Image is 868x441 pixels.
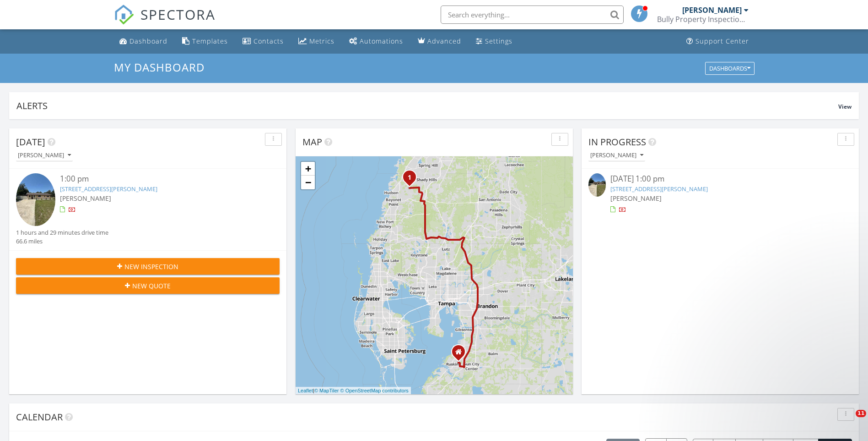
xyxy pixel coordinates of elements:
span: Calendar [16,411,63,423]
span: View [838,103,852,110]
div: Templates [192,37,228,45]
a: Automations (Basic) [345,33,407,50]
div: 1:00 pm [60,173,258,185]
div: FL [458,352,464,357]
span: In Progress [588,136,646,148]
div: Settings [485,37,512,45]
i: 1 [408,175,411,181]
div: Alerts [16,99,838,112]
img: 9354058%2Fcover_photos%2FLnzGWTcl7AF1P9Pz5xBr%2Fsmall.jpg [16,173,55,226]
button: [PERSON_NAME] [588,149,645,162]
span: New Quote [132,281,171,291]
div: Contacts [253,37,284,45]
div: [PERSON_NAME] [18,152,71,159]
div: [PERSON_NAME] [590,152,643,159]
span: [PERSON_NAME] [610,194,662,203]
a: © OpenStreetMap contributors [340,388,409,393]
span: [DATE] [16,136,45,148]
div: Metrics [309,37,334,45]
div: Dashboards [709,65,750,72]
a: © MapTiler [314,388,339,393]
span: New Inspection [124,262,178,271]
a: Leaflet [298,388,313,393]
div: 66.6 miles [16,237,108,246]
a: Templates [178,33,232,50]
button: [PERSON_NAME] [16,149,73,162]
a: [STREET_ADDRESS][PERSON_NAME] [60,185,157,193]
div: [DATE] 1:00 pm [610,173,830,185]
a: Support Center [683,33,753,50]
a: [STREET_ADDRESS][PERSON_NAME] [610,185,708,193]
iframe: Intercom live chat [837,410,859,432]
img: 9354058%2Fcover_photos%2FLnzGWTcl7AF1P9Pz5xBr%2Fsmall.jpg [588,173,606,197]
div: Support Center [695,37,749,45]
span: [PERSON_NAME] [60,194,111,203]
div: Dashboard [129,37,167,45]
span: Map [302,136,322,148]
span: SPECTORA [140,5,216,24]
button: New Quote [16,277,280,294]
div: Automations [360,37,403,45]
div: Advanced [427,37,461,45]
a: Zoom in [301,162,315,176]
a: Metrics [295,33,338,50]
a: Contacts [239,33,287,50]
span: My Dashboard [114,60,205,75]
input: Search everything... [441,6,624,24]
div: | [296,387,411,395]
div: 15237 Teresa Blvd, Hudson, FL 34669 [410,177,415,182]
a: [DATE] 1:00 pm [STREET_ADDRESS][PERSON_NAME] [PERSON_NAME] [588,173,852,214]
button: New Inspection [16,258,280,275]
img: The Best Home Inspection Software - Spectora [114,5,134,25]
a: Advanced [414,33,465,50]
a: Dashboard [116,33,171,50]
a: Zoom out [301,176,315,189]
div: Bully Property Inspections LLC [657,15,749,24]
div: 1 hours and 29 minutes drive time [16,228,108,237]
a: Settings [472,33,516,50]
div: [PERSON_NAME] [682,6,742,15]
span: 11 [856,410,866,417]
a: SPECTORA [114,12,216,32]
a: 1:00 pm [STREET_ADDRESS][PERSON_NAME] [PERSON_NAME] 1 hours and 29 minutes drive time 66.6 miles [16,173,280,246]
button: Dashboards [705,62,755,75]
